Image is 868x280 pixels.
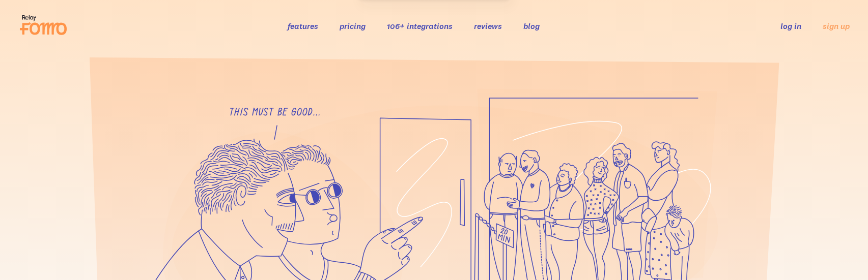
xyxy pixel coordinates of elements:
a: sign up [823,21,850,32]
a: reviews [474,21,502,31]
a: pricing [340,21,366,31]
a: features [288,21,318,31]
a: log in [780,21,801,31]
a: 106+ integrations [387,21,453,31]
a: blog [523,21,540,31]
